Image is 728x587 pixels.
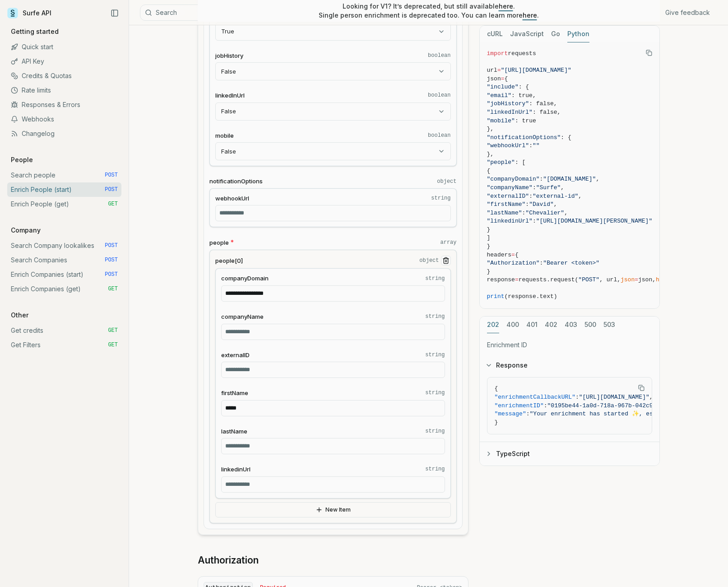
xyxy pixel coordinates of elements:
[508,50,536,57] span: requests
[529,193,533,200] span: :
[523,11,537,19] a: here
[487,201,526,208] span: "firstName"
[543,176,596,182] span: "[DOMAIN_NAME]"
[665,8,710,17] a: Give feedback
[515,117,536,124] span: : true
[198,554,259,567] a: Authorization
[487,243,491,250] span: }
[140,5,366,21] button: Search⌘K
[487,260,540,266] span: "Authorization"
[515,159,525,166] span: : [
[7,197,121,211] a: Enrich People (get) GET
[7,253,121,267] a: Search Companies POST
[425,351,445,359] code: string
[105,271,118,278] span: POST
[7,267,121,282] a: Enrich Companies (start) POST
[215,91,245,100] span: linkedInUrl
[487,340,652,349] p: Enrichment ID
[551,26,560,42] button: Go
[547,402,681,409] span: "0195be44-1a0d-718a-967b-042c9d17ffd7"
[105,186,118,193] span: POST
[487,84,519,90] span: "include"
[7,226,44,235] p: Company
[209,177,263,186] span: notificationOptions
[487,151,494,158] span: },
[7,338,121,352] a: Get Filters GET
[7,27,62,36] p: Getting started
[487,268,491,275] span: }
[603,317,615,333] button: 503
[7,83,121,98] a: Rate limits
[7,155,37,164] p: People
[526,410,530,417] span: :
[511,252,515,258] span: =
[526,317,538,333] button: 401
[7,40,121,54] a: Quick start
[487,134,561,141] span: "notificationOptions"
[584,317,596,333] button: 500
[533,193,578,200] span: "external-id"
[440,239,456,246] code: array
[215,131,234,140] span: mobile
[497,67,501,74] span: =
[545,317,557,333] button: 402
[533,218,536,224] span: :
[221,389,248,397] span: firstName
[495,402,544,409] span: "enrichmentID"
[425,313,445,320] code: string
[578,276,599,283] span: "POST"
[487,109,533,116] span: "linkedInUrl"
[515,252,519,258] span: {
[561,134,571,141] span: : {
[7,311,32,320] p: Other
[487,234,491,241] span: ]
[428,92,450,99] code: boolean
[215,51,243,60] span: jobHistory
[7,126,121,141] a: Changelog
[495,419,498,426] span: }
[499,2,513,10] a: here
[487,159,515,166] span: "people"
[536,184,561,191] span: "Surfe"
[501,67,571,74] span: "[URL][DOMAIN_NAME]"
[544,402,547,409] span: :
[649,394,653,401] span: ,
[215,256,243,265] span: people[0]
[540,176,543,182] span: :
[480,442,659,466] button: TypeScript
[501,75,505,82] span: =
[425,389,445,396] code: string
[7,98,121,112] a: Responses & Errors
[554,201,557,208] span: ,
[108,285,118,293] span: GET
[319,2,539,20] p: Looking for V1? It’s deprecated, but still available . Single person enrichment is deprecated too...
[425,428,445,435] code: string
[529,100,557,107] span: : false,
[519,276,579,283] span: requests.request(
[7,238,121,253] a: Search Company lookalikes POST
[425,466,445,473] code: string
[638,276,656,283] span: json,
[221,465,250,474] span: linkedinUrl
[487,210,522,216] span: "lastName"
[487,276,515,283] span: response
[215,502,451,517] button: New Item
[519,84,529,90] span: : {
[7,323,121,338] a: Get credits GET
[419,257,439,264] code: object
[533,184,536,191] span: :
[487,252,512,258] span: headers
[599,276,621,283] span: , url,
[7,282,121,296] a: Enrich Companies (get) GET
[480,377,659,442] div: Response
[108,6,121,20] button: Collapse Sidebar
[221,351,250,359] span: externalID
[487,50,508,57] span: import
[487,75,501,82] span: json
[596,176,599,182] span: ,
[487,293,505,300] span: print
[487,26,503,42] button: cURL
[487,218,533,224] span: "linkedinUrl"
[7,168,121,182] a: Search people POST
[487,193,529,200] span: "externalID"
